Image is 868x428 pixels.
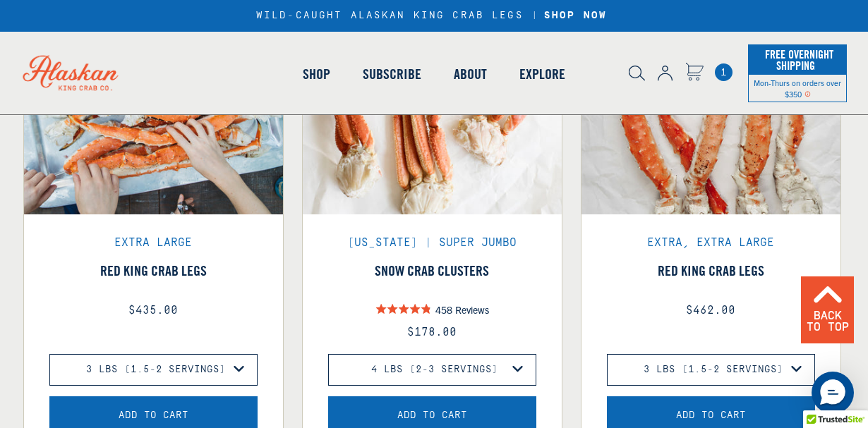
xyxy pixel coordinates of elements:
[324,237,541,248] div: [US_STATE] | Super Jumbo
[287,34,346,114] a: Shop
[256,10,612,22] div: WILD-CAUGHT ALASKAN KING CRAB LEGS |
[685,63,704,83] a: Cart
[503,34,581,114] a: Explore
[438,34,503,114] a: About
[676,410,746,421] span: Add to Cart
[801,276,854,342] a: Back To Top
[375,262,489,296] a: View Snow Crab Clusters
[100,262,207,296] a: View Red King Crab Legs
[119,410,188,421] span: Add to Cart
[455,303,489,316] span: Reviews
[45,237,262,248] div: Extra Large
[328,354,536,386] select: variant of Snow Crab Clusters
[7,39,134,106] img: Alaskan King Crab Co. logo
[49,354,258,386] select: variant of Red King Crab Legs
[128,304,178,317] span: $435.00
[686,304,735,317] span: $462.00
[812,286,843,303] img: Back to Top
[804,89,811,99] span: Shipping Notice Icon
[544,10,607,21] strong: SHOP NOW
[715,63,733,81] a: Cart
[812,372,854,414] div: Messenger Dummy Widget
[761,44,833,76] span: Free Overnight Shipping
[603,237,819,248] div: Extra, Extra Large
[658,66,673,81] img: account
[397,410,467,421] span: Add to Cart
[754,78,841,99] span: Mon-Thurs on orders over $350
[607,354,815,386] select: variant of Red King Crab Legs
[435,303,452,316] span: 458
[806,310,849,333] span: Back To Top
[715,63,733,81] span: 1
[407,326,457,338] span: $178.00
[629,66,645,81] img: search
[658,262,764,296] a: View Red King Crab Legs
[346,34,438,114] a: Subscribe
[324,300,541,318] div: product star rating
[539,10,612,22] a: SHOP NOW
